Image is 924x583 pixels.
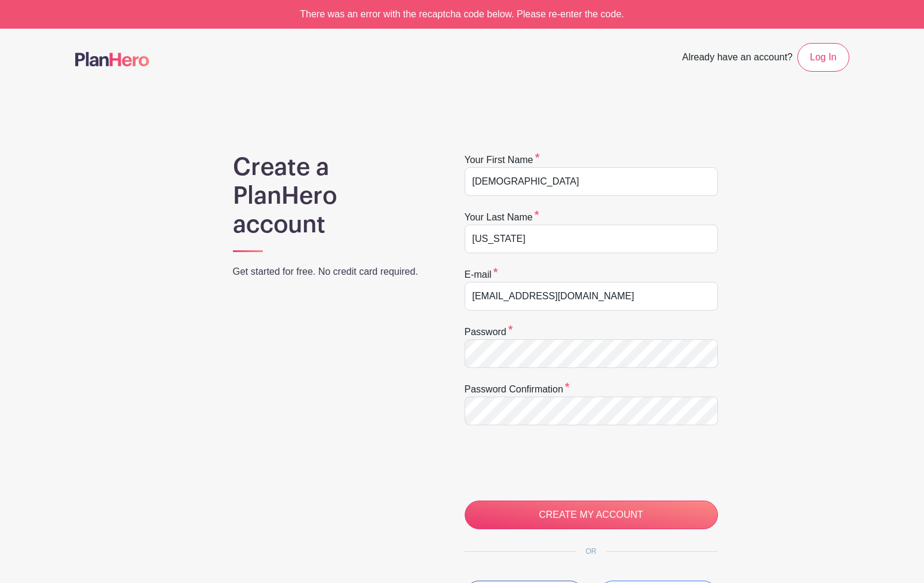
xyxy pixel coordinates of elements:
[465,440,646,486] iframe: reCAPTCHA
[233,153,434,239] h1: Create a PlanHero account
[465,210,539,225] label: Your last name
[233,265,434,279] p: Get started for free. No credit card required.
[465,225,718,253] input: e.g. Smith
[465,501,718,529] input: CREATE MY ACCOUNT
[465,153,540,167] label: Your first name
[576,547,606,556] span: OR
[797,43,849,72] a: Log In
[75,52,149,66] img: logo-507f7623f17ff9eddc593b1ce0a138ce2505c220e1c5a4e2b4648c50719b7d32.svg
[465,167,718,196] input: e.g. Julie
[465,325,513,339] label: Password
[465,282,718,311] input: e.g. julie@eventco.com
[682,45,793,72] span: Already have an account?
[465,382,570,397] label: Password confirmation
[465,268,498,282] label: E-mail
